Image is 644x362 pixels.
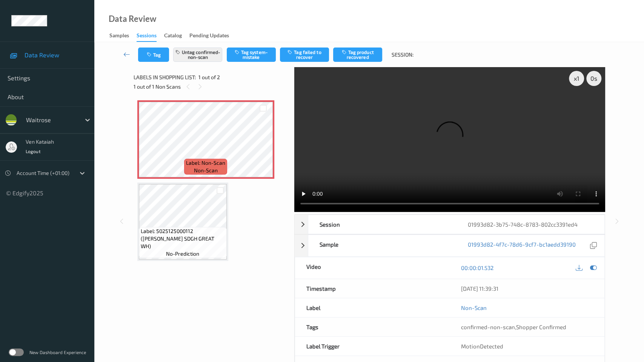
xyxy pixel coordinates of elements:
div: Label Trigger [295,337,450,356]
span: confirmed-non-scan [461,324,515,330]
button: Tag system-mistake [227,48,276,62]
div: Sample [308,235,456,256]
div: x 1 [569,71,584,86]
a: Catalog [164,31,189,41]
div: MotionDetected [450,337,604,356]
div: Timestamp [295,279,450,298]
a: Pending Updates [189,31,237,41]
span: , [461,324,566,330]
button: Tag failed to recover [280,48,329,62]
a: Samples [109,31,137,41]
span: non-scan [194,167,218,174]
a: 01993d82-4f7c-78d6-9cf7-bc1aedd39190 [467,241,575,251]
div: Video [295,257,450,279]
div: Session01993d82-3b75-748c-8783-802cc3391ed4 [295,215,605,234]
span: 1 out of 2 [198,74,220,81]
span: Labels in shopping list: [134,74,196,81]
div: Samples [109,32,129,41]
div: Catalog [164,32,182,41]
div: 0 s [586,71,601,86]
div: [DATE] 11:39:31 [461,285,593,292]
div: Sessions [137,32,157,42]
span: Label: 5025125000112 ([PERSON_NAME] SDGH GREAT WH) [141,227,225,250]
button: Tag [138,48,169,62]
div: 1 out of 1 Non Scans [134,82,289,91]
a: 00:00:01.532 [461,264,493,271]
span: Label: Non-Scan [186,159,225,167]
span: Session: [392,51,413,58]
span: no-prediction [166,250,199,258]
div: Label [295,298,450,317]
div: Pending Updates [189,32,229,41]
div: Sample01993d82-4f7c-78d6-9cf7-bc1aedd39190 [295,235,605,257]
a: Sessions [137,31,164,42]
span: Shopper Confirmed [516,324,566,330]
div: Data Review [109,15,156,23]
a: Non-Scan [461,304,487,311]
div: 01993d82-3b75-748c-8783-802cc3391ed4 [456,215,604,234]
button: Tag product recovered [333,48,382,62]
button: Untag confirmed-non-scan [173,48,222,62]
div: Session [308,215,456,234]
div: Tags [295,318,450,336]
